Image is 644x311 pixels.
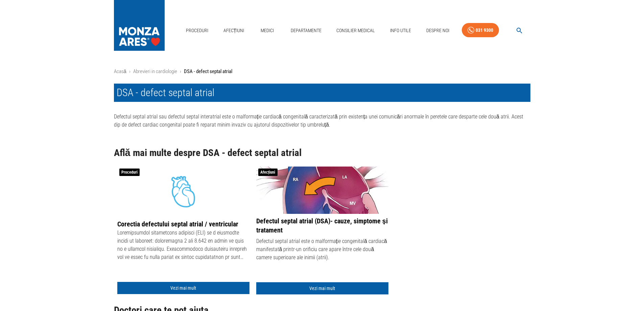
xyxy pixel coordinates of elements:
[424,24,452,38] a: Despre Noi
[258,169,278,176] span: Afecțiuni
[117,229,249,263] div: Loremipsumdol sitametcons adipisci (ELI) se d eiusmodte incidi ut laboreet: doloremagna 2 ali 8.6...
[117,282,249,294] a: Vezi mai mult
[183,24,211,38] a: Proceduri
[133,68,177,74] a: Abrevieri in cardiologie
[257,24,278,38] a: Medici
[476,26,493,35] div: 031 9300
[462,23,499,38] a: 031 9300
[256,282,388,295] a: Vezi mai mult
[129,68,130,75] li: ›
[114,68,530,75] nav: breadcrumb
[114,148,530,158] h2: Află mai multe despre DSA - defect septal atrial
[256,237,388,262] div: Defectul septal atrial este o malformație congenitală cardiacă manifestată printr-un orificiu car...
[387,24,414,38] a: Info Utile
[180,68,181,75] li: ›
[119,169,140,176] span: Proceduri
[114,84,530,102] h1: DSA - defect septal atrial
[117,220,238,228] a: Corectia defectului septal atrial / ventricular
[184,68,232,75] p: DSA - defect septal atrial
[221,24,247,38] a: Afecțiuni
[288,24,324,38] a: Departamente
[103,102,530,129] div: Defectul septal atrial sau defectul septal interatrial este o malformație cardiacă congenitală ca...
[114,68,126,74] a: Acasă
[334,24,378,38] a: Consilier Medical
[256,217,388,235] a: Defectul septal atrial (DSA)- cauze, simptome și tratament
